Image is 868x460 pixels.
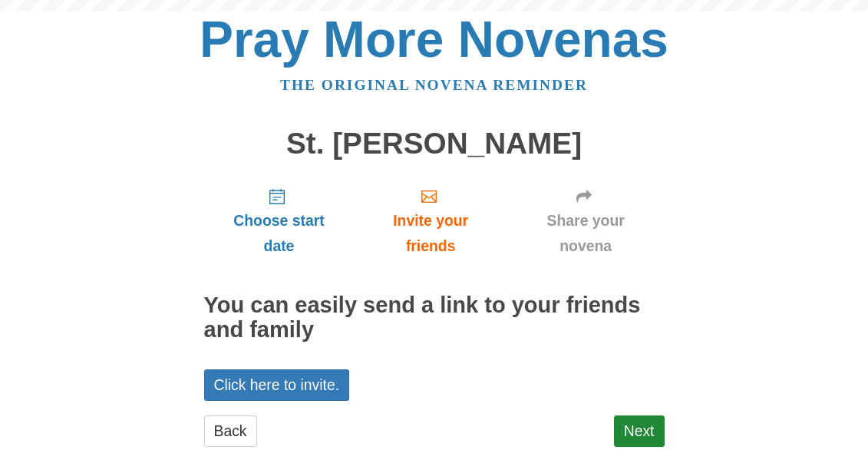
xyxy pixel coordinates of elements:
a: The original novena reminder [280,77,588,93]
span: Choose start date [219,208,339,259]
a: Share your novena [507,175,665,266]
h1: St. [PERSON_NAME] [204,127,665,161]
a: Next [614,415,665,447]
a: Click here to invite. [204,369,350,401]
a: Pray More Novenas [200,11,668,68]
span: Invite your friends [369,208,491,259]
span: Share your novena [523,208,649,259]
a: Choose start date [204,175,355,266]
a: Back [204,415,257,447]
a: Invite your friends [354,175,507,266]
h2: You can easily send a link to your friends and family [204,293,665,343]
